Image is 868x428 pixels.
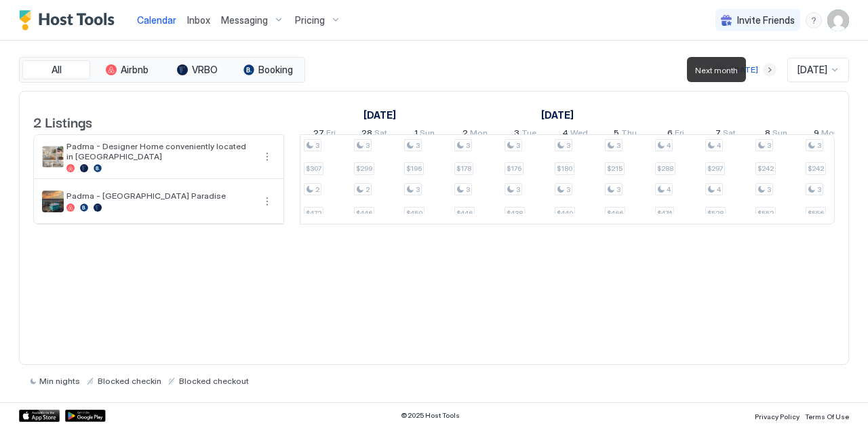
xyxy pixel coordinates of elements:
span: $242 [757,164,774,173]
a: Inbox [187,13,210,27]
span: $472 [306,209,321,218]
a: February 12, 2026 [360,105,399,125]
span: Calendar [137,14,176,26]
span: Fri [326,128,336,142]
span: 6 [667,128,673,142]
button: Airbnb [93,60,161,79]
span: Sat [374,128,387,142]
span: 3 [466,185,470,194]
span: VRBO [192,64,218,76]
span: Privacy Policy [755,412,800,421]
span: Inbox [187,14,210,26]
a: March 5, 2026 [610,125,640,144]
span: 3 [514,128,519,142]
a: February 28, 2026 [358,125,391,144]
span: Thu [621,128,637,142]
span: $180 [557,164,572,173]
a: Privacy Policy [755,408,800,423]
span: $196 [406,164,422,173]
span: $450 [406,209,422,218]
span: $474 [657,209,672,218]
span: Airbnb [121,64,149,76]
span: 3 [616,185,620,194]
span: 3 [315,141,319,150]
a: App Store [19,410,60,422]
span: $297 [707,164,723,173]
a: March 1, 2026 [411,125,438,144]
span: $288 [657,164,673,173]
span: 2 [462,128,468,142]
span: All [52,64,62,76]
span: 3 [817,141,821,150]
span: $552 [757,209,774,218]
span: $438 [507,209,523,218]
span: $215 [607,164,623,173]
a: Google Play Store [65,410,106,422]
span: © 2025 Host Tools [401,411,460,420]
span: 9 [814,128,819,142]
div: menu [259,149,275,165]
span: $556 [808,209,824,218]
a: March 4, 2026 [559,125,591,144]
span: Sun [772,128,787,142]
button: More options [259,193,275,210]
span: Blocked checkout [179,376,249,386]
span: 4 [667,141,671,150]
span: $176 [507,164,521,173]
a: Calendar [137,13,176,27]
span: 3 [566,141,570,150]
button: All [22,60,90,79]
span: 27 [313,128,324,142]
span: 3 [616,141,620,150]
div: listing image [42,146,64,168]
span: Padma - [GEOGRAPHIC_DATA] Paradise [66,191,254,201]
span: 3 [516,141,520,150]
div: menu [806,12,822,28]
span: 28 [361,128,372,142]
span: Pricing [295,14,325,26]
span: 3 [416,185,420,194]
span: 1 [414,128,418,142]
span: Next month [695,65,738,75]
span: Fri [675,128,684,142]
span: 2 [315,185,319,194]
span: Padma - Designer Home conveniently located in [GEOGRAPHIC_DATA] [66,141,254,161]
a: February 27, 2026 [310,125,339,144]
span: [DATE] [797,64,827,76]
span: Mon [470,128,488,142]
span: 2 Listings [33,111,92,132]
div: User profile [827,9,849,31]
span: 4 [667,185,671,194]
div: Host Tools Logo [19,10,121,31]
div: menu [259,193,275,210]
span: 3 [516,185,520,194]
button: Next month [763,63,776,77]
span: 3 [767,185,771,194]
span: Mon [821,128,839,142]
span: $242 [808,164,824,173]
a: March 3, 2026 [511,125,540,144]
span: Min nights [39,376,80,386]
a: Terms Of Use [805,408,849,423]
span: $307 [306,164,321,173]
a: March 9, 2026 [810,125,842,144]
span: 3 [566,185,570,194]
span: $440 [557,209,573,218]
span: $446 [356,209,372,218]
span: 5 [614,128,619,142]
button: More options [259,149,275,165]
span: Sat [723,128,736,142]
span: Terms Of Use [805,412,849,421]
span: Blocked checkin [98,376,161,386]
span: 2 [366,185,370,194]
button: Booking [234,60,302,79]
span: $178 [456,164,471,173]
div: listing image [42,191,64,212]
span: 4 [562,128,568,142]
span: 3 [767,141,771,150]
span: Sun [420,128,435,142]
a: March 7, 2026 [712,125,739,144]
span: Messaging [221,14,268,26]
